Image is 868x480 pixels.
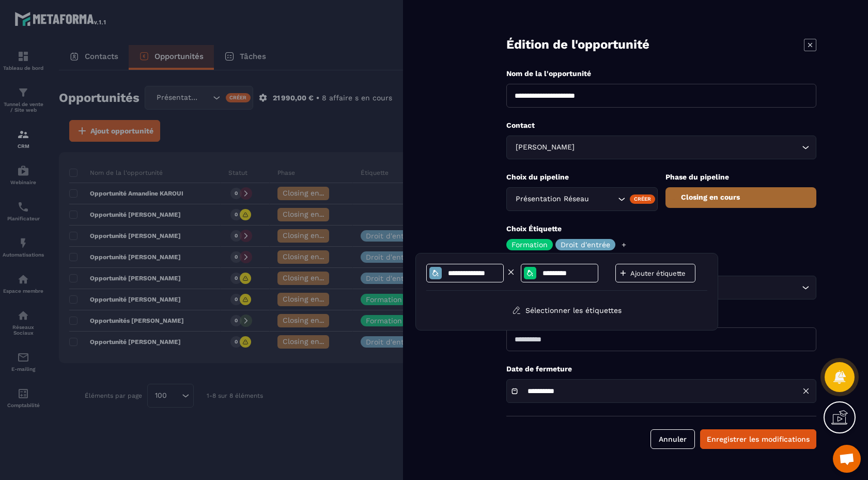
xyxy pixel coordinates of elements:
p: Nom de la l'opportunité [506,69,816,79]
a: Ouvrir le chat [833,445,861,473]
button: Enregistrer les modifications [700,429,816,449]
p: Ajouter étiquette [630,269,692,277]
p: Choix Étiquette [506,224,816,234]
button: Sélectionner les étiquettes [504,301,629,320]
div: Search for option [506,187,658,211]
p: Phase du pipeline [665,172,817,182]
button: Annuler [650,429,695,449]
p: Contact [506,121,816,130]
div: Search for option [506,136,816,159]
div: Créer [630,194,655,204]
p: Formation [512,241,548,248]
p: Date de fermeture [506,364,816,374]
span: Présentation Réseau [513,193,591,205]
p: Droit d'entrée [561,241,610,248]
span: [PERSON_NAME] [513,142,577,153]
input: Search for option [577,142,799,153]
p: Édition de l'opportunité [506,36,649,53]
p: Choix du pipeline [506,172,658,182]
input: Search for option [591,193,615,205]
